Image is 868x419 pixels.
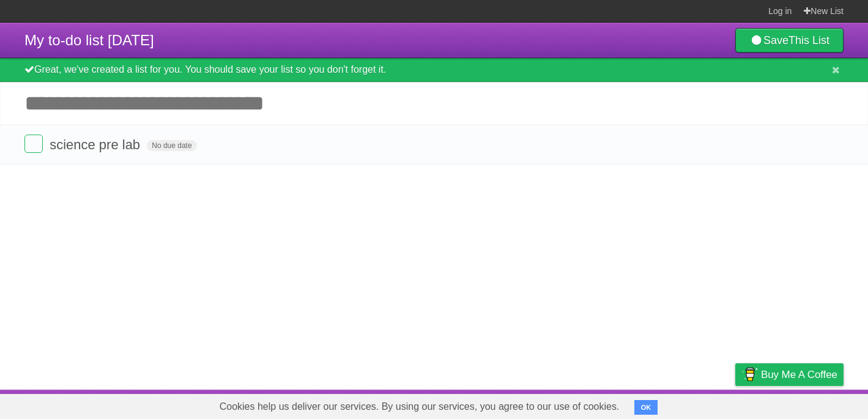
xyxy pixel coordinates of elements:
[788,34,829,46] b: This List
[24,135,43,153] label: Done
[147,140,196,151] span: No due date
[613,393,662,416] a: Developers
[634,400,658,415] button: OK
[735,363,844,386] a: Buy me a coffee
[24,32,154,48] span: My to-do list [DATE]
[207,395,632,419] span: Cookies help us deliver our services. By using our services, you agree to our use of cookies.
[735,28,844,53] a: SaveThis List
[741,364,758,385] img: Buy me a coffee
[761,364,837,385] span: Buy me a coffee
[719,393,751,416] a: Privacy
[766,393,844,416] a: Suggest a feature
[573,393,598,416] a: About
[50,137,143,152] span: science pre lab
[678,393,705,416] a: Terms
